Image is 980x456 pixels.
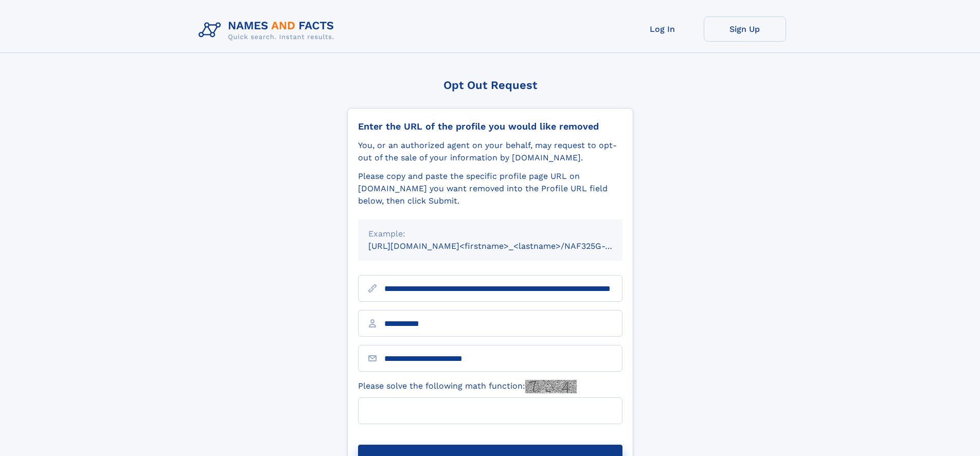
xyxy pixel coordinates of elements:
[358,121,622,132] div: Enter the URL of the profile you would like removed
[704,16,786,42] a: Sign Up
[621,16,704,42] a: Log In
[358,139,622,164] div: You, or an authorized agent on your behalf, may request to opt-out of the sale of your informatio...
[358,170,622,207] div: Please copy and paste the specific profile page URL on [DOMAIN_NAME] you want removed into the Pr...
[368,241,642,251] small: [URL][DOMAIN_NAME]<firstname>_<lastname>/NAF325G-xxxxxxxx
[368,228,612,240] div: Example:
[194,16,343,44] img: Logo Names and Facts
[347,79,633,92] div: Opt Out Request
[358,380,577,393] label: Please solve the following math function:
